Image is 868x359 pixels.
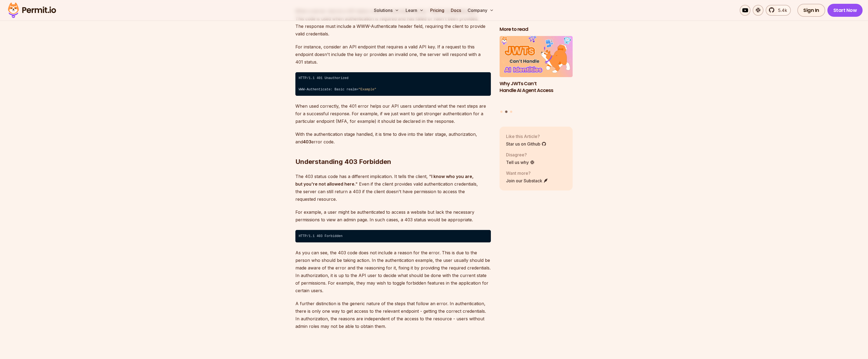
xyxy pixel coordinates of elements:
[500,36,573,107] li: 2 of 3
[295,130,491,146] p: With the authentication stage handled, it is time to dive into the later stage, authorization, an...
[506,151,535,158] p: Disagree?
[766,5,791,16] a: 5.4k
[510,110,512,113] button: Go to slide 3
[303,139,311,144] strong: 403
[358,88,376,91] span: "Example"
[500,26,573,33] h2: More to read
[506,140,546,147] a: Star us on Github
[295,136,491,166] h2: Understanding 403 Forbidden
[506,170,548,176] p: Want more?
[500,36,573,114] div: Posts
[500,80,573,94] h3: Why JWTs Can’t Handle AI Agent Access
[797,4,825,17] a: Sign In
[295,230,491,242] code: HTTP/1.1 403 Forbidden
[295,300,491,330] p: A further distinction is the generic nature of the steps that follow an error. In authentication,...
[500,36,573,77] img: Why JWTs Can’t Handle AI Agent Access
[428,5,446,16] a: Pricing
[827,4,863,17] a: Start Now
[506,133,546,139] p: Like this Article?
[465,5,496,16] button: Company
[500,110,502,113] button: Go to slide 1
[295,208,491,223] p: For example, a user might be authenticated to access a website but lack the necessary permissions...
[506,159,535,165] a: Tell us why
[505,110,508,113] button: Go to slide 2
[295,102,491,125] p: When used correctly, the 401 error helps our API users understand what the next steps are for a s...
[775,7,787,14] span: 5.4k
[506,177,548,184] a: Join our Substack
[372,5,401,16] button: Solutions
[403,5,426,16] button: Learn
[295,173,491,203] p: The 403 status code has a different implication. It tells the client, " " Even if the client prov...
[5,1,58,19] img: Permit logo
[295,72,491,96] code: HTTP/1.1 401 Unauthorized ⁠ WWW-Authenticate: Basic realm=
[500,36,573,107] a: Why JWTs Can’t Handle AI Agent AccessWhy JWTs Can’t Handle AI Agent Access
[295,7,491,38] p: When a server returns a 401 status code, it's essentially saying, " ." This code is used when aut...
[449,5,463,16] a: Docs
[295,43,491,66] p: For instance, consider an API endpoint that requires a valid API key. If a request to this endpoi...
[295,249,491,294] p: As you can see, the 403 code does not include a reason for the error. This is due to the person w...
